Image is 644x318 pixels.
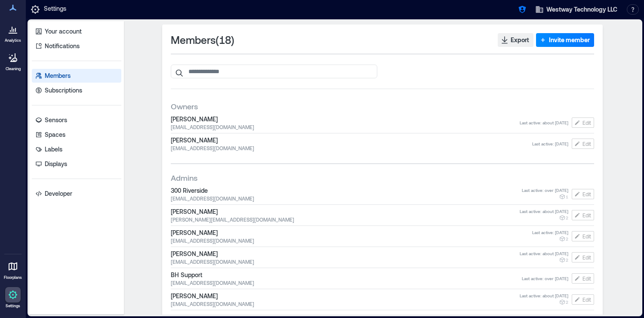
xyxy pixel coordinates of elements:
[6,66,21,71] p: Cleaning
[32,128,121,142] a: Spaces
[520,120,568,126] span: Last active : about [DATE]
[45,145,62,154] p: Labels
[572,273,594,284] button: Edit
[5,38,21,43] p: Analytics
[32,142,121,156] a: Labels
[6,303,20,309] p: Settings
[171,136,532,145] span: [PERSON_NAME]
[32,113,121,127] a: Sensors
[582,191,591,198] span: Edit
[171,186,522,195] span: 300 Riverside
[532,229,568,235] span: Last active : [DATE]
[559,235,568,242] button: 2
[171,279,522,286] span: [EMAIL_ADDRESS][DOMAIN_NAME]
[511,36,529,44] span: Export
[520,293,568,299] span: Last active : about [DATE]
[582,296,591,303] span: Edit
[559,256,568,263] button: 2
[582,212,591,219] span: Edit
[171,258,520,265] span: [EMAIL_ADDRESS][DOMAIN_NAME]
[1,256,25,283] a: Floorplans
[2,19,24,46] a: Analytics
[171,300,520,307] span: [EMAIL_ADDRESS][DOMAIN_NAME]
[2,47,24,74] a: Cleaning
[520,208,568,214] span: Last active : about [DATE]
[582,233,591,240] span: Edit
[171,237,532,244] span: [EMAIL_ADDRESS][DOMAIN_NAME]
[171,271,522,279] span: BH Support
[45,86,82,95] p: Subscriptions
[572,252,594,262] button: Edit
[171,207,520,216] span: [PERSON_NAME]
[559,299,568,306] button: 2
[559,214,568,221] button: 2
[32,187,121,201] a: Developer
[45,71,71,80] p: Members
[171,115,520,123] span: [PERSON_NAME]
[171,123,520,130] span: [EMAIL_ADDRESS][DOMAIN_NAME]
[532,141,568,147] span: Last active : [DATE]
[522,275,568,281] span: Last active : over [DATE]
[171,228,532,237] span: [PERSON_NAME]
[171,250,520,258] span: [PERSON_NAME]
[171,145,532,151] span: [EMAIL_ADDRESS][DOMAIN_NAME]
[171,195,522,202] span: [EMAIL_ADDRESS][DOMAIN_NAME]
[522,187,568,193] span: Last active : over [DATE]
[572,117,594,128] button: Edit
[520,250,568,256] span: Last active : about [DATE]
[572,231,594,241] button: Edit
[45,42,80,50] p: Notifications
[45,27,82,36] p: Your account
[572,294,594,305] button: Edit
[582,254,591,261] span: Edit
[171,33,234,47] span: Members ( 18 )
[582,140,591,147] span: Edit
[32,25,121,38] a: Your account
[572,139,594,149] button: Edit
[32,157,121,171] a: Displays
[45,160,67,168] p: Displays
[171,216,520,223] span: [PERSON_NAME][EMAIL_ADDRESS][DOMAIN_NAME]
[44,4,66,15] p: Settings
[3,284,23,311] a: Settings
[546,5,617,14] span: Westway Technology LLC
[498,33,533,47] button: Export
[559,193,568,200] button: 1
[45,116,67,124] p: Sensors
[572,210,594,220] button: Edit
[45,189,72,198] p: Developer
[582,275,591,282] span: Edit
[45,130,65,139] p: Spaces
[536,33,594,47] button: Invite member
[582,119,591,126] span: Edit
[4,275,22,280] p: Floorplans
[171,173,197,183] span: Admins
[32,69,121,83] a: Members
[171,292,520,300] span: [PERSON_NAME]
[171,101,198,111] span: Owners
[32,83,121,97] a: Subscriptions
[32,39,121,53] a: Notifications
[533,3,620,16] button: Westway Technology LLC
[549,36,590,44] span: Invite member
[572,189,594,199] button: Edit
